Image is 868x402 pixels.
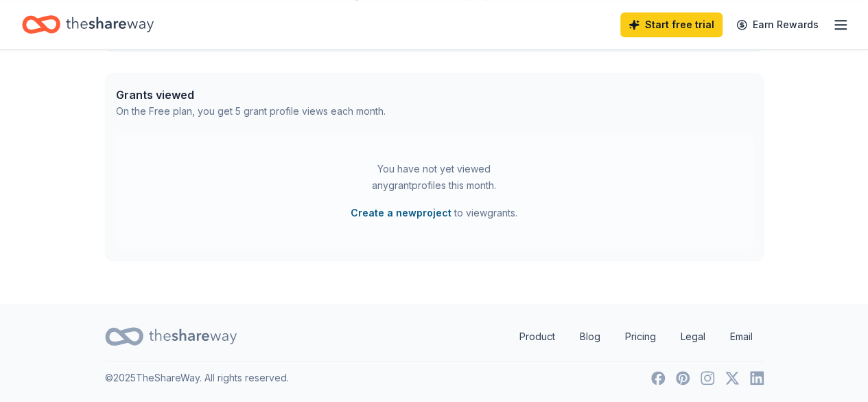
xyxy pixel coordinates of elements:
[620,12,723,37] a: Start free trial
[116,103,386,120] div: On the Free plan, you get 5 grant profile views each month.
[351,205,517,221] span: to view grants .
[349,161,520,194] div: You have not yet viewed any grant profiles this month.
[719,323,764,350] a: Email
[614,323,667,350] a: Pricing
[116,87,386,103] div: Grants viewed
[728,12,827,37] a: Earn Rewards
[351,205,451,221] button: Create a newproject
[508,323,764,350] nav: quick links
[569,323,611,350] a: Blog
[670,323,716,350] a: Legal
[105,370,289,386] p: © 2025 TheShareWay. All rights reserved.
[22,8,154,41] a: Home
[508,323,566,350] a: Product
